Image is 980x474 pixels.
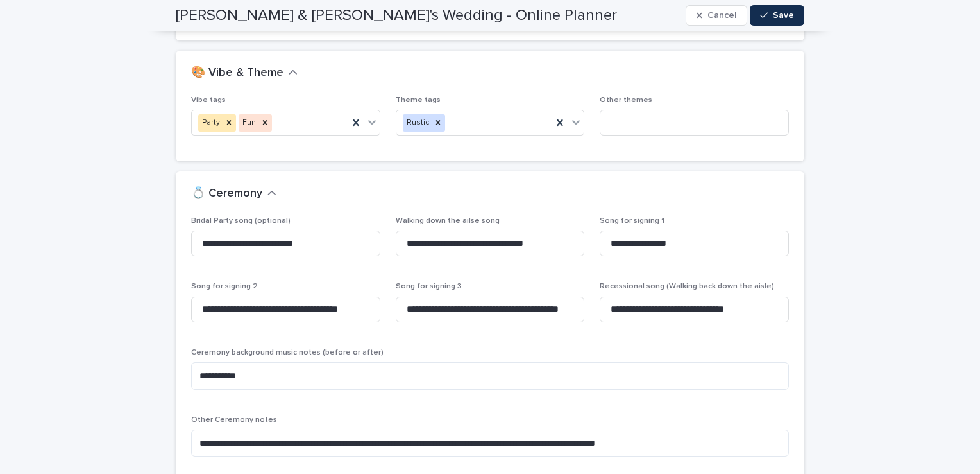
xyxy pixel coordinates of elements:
button: Cancel [686,5,747,26]
span: Song for signing 3 [396,283,462,290]
button: 💍 Ceremony [191,187,276,201]
h2: [PERSON_NAME] & [PERSON_NAME]'s Wedding - Online Planner [176,6,617,25]
span: Cancel [707,11,736,20]
span: Other Ceremony notes [191,416,277,424]
div: Fun [239,114,258,132]
span: Walking down the ailse song [396,217,500,225]
span: Save [773,11,794,20]
span: Other themes [600,96,652,104]
span: Recessional song (Walking back down the aisle) [600,283,774,290]
span: Ceremony background music notes (before or after) [191,349,384,356]
div: Rustic [403,114,431,132]
span: Bridal Party song (optional) [191,217,291,225]
button: 🎨 Vibe & Theme [191,66,298,80]
h2: 🎨 Vibe & Theme [191,66,283,80]
h2: 💍 Ceremony [191,187,262,201]
span: Song for signing 1 [600,217,664,225]
span: Song for signing 2 [191,283,258,290]
button: Save [750,5,804,26]
span: Theme tags [396,96,441,104]
div: Party [198,114,222,132]
span: Vibe tags [191,96,226,104]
